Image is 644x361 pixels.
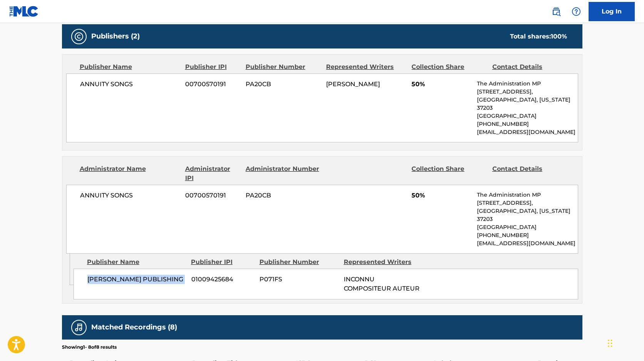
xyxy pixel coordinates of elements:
[246,80,320,89] span: PA20CB
[326,62,406,72] div: Represented Writers
[551,33,567,40] span: 100 %
[185,80,240,89] span: 00700570191
[246,164,320,183] div: Administrator Number
[608,332,612,355] div: Seret
[80,80,180,89] span: ANNUITY SONGS
[606,324,644,361] div: Widget Obrolan
[87,275,186,284] span: [PERSON_NAME] PUBLISHING
[185,191,240,200] span: 00700570191
[344,257,422,267] div: Represented Writers
[477,112,577,120] p: [GEOGRAPHIC_DATA]
[344,276,420,292] span: INCONNU COMPOSITEUR AUTEUR
[246,62,320,72] div: Publisher Number
[589,2,635,21] a: Log In
[510,32,567,41] div: Total shares:
[80,164,179,183] div: Administrator Name
[259,257,338,267] div: Publisher Number
[91,32,140,41] h5: Publishers (2)
[411,80,471,89] span: 50%
[477,207,577,223] p: [GEOGRAPHIC_DATA], [US_STATE] 37203
[411,164,486,183] div: Collection Share
[572,7,581,16] img: help
[62,344,117,351] p: Showing 1 - 8 of 8 results
[74,323,84,332] img: Matched Recordings
[91,323,177,332] h5: Matched Recordings (8)
[492,62,567,72] div: Contact Details
[606,324,644,361] iframe: Chat Widget
[569,4,584,19] div: Help
[191,257,254,267] div: Publisher IPI
[477,128,577,136] p: [EMAIL_ADDRESS][DOMAIN_NAME]
[477,120,577,128] p: [PHONE_NUMBER]
[477,231,577,239] p: [PHONE_NUMBER]
[549,4,564,19] a: Public Search
[477,88,577,96] p: [STREET_ADDRESS],
[552,7,561,16] img: search
[185,62,240,72] div: Publisher IPI
[411,191,471,200] span: 50%
[477,239,577,247] p: [EMAIL_ADDRESS][DOMAIN_NAME]
[492,164,567,183] div: Contact Details
[9,6,39,17] img: MLC Logo
[477,80,577,88] p: The Administration MP
[80,62,179,72] div: Publisher Name
[477,199,577,207] p: [STREET_ADDRESS],
[87,257,185,267] div: Publisher Name
[246,191,320,200] span: PA20CB
[80,191,180,200] span: ANNUITY SONGS
[191,275,254,284] span: 01009425684
[326,80,380,88] span: [PERSON_NAME]
[185,164,240,183] div: Administrator IPI
[477,96,577,112] p: [GEOGRAPHIC_DATA], [US_STATE] 37203
[477,223,577,231] p: [GEOGRAPHIC_DATA]
[259,275,338,284] span: P071FS
[74,32,84,41] img: Publishers
[477,191,577,199] p: The Administration MP
[411,62,486,72] div: Collection Share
